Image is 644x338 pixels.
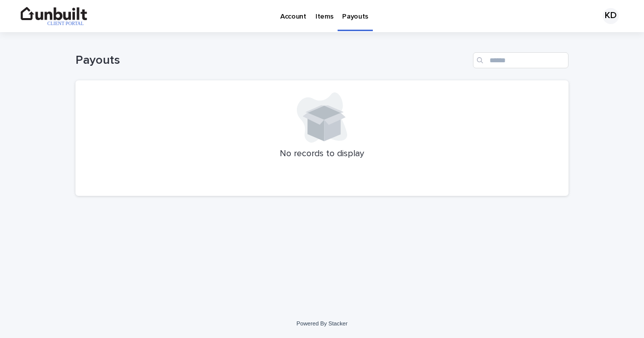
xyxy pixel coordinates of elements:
[603,8,619,24] div: KD
[75,53,469,68] h1: Payouts
[20,6,89,26] img: 6Gg1DZ9SNfQwBNZn6pXg
[473,52,569,68] input: Search
[296,320,347,326] a: Powered By Stacker
[88,149,556,160] p: No records to display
